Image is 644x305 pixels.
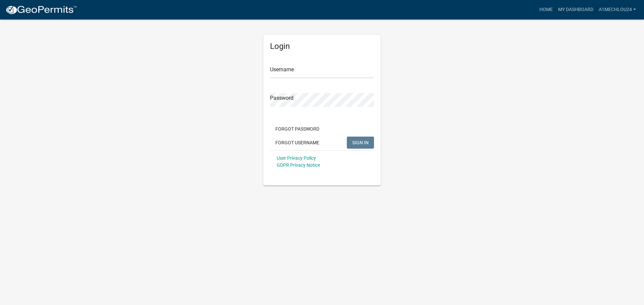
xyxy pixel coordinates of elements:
[270,123,325,135] button: Forgot Password
[352,140,369,145] span: SIGN IN
[277,162,320,168] a: GDPR Privacy Notice
[277,155,316,161] a: User Privacy Policy
[347,137,374,149] button: SIGN IN
[596,3,639,16] a: A1MechLou24
[270,42,374,51] h5: Login
[270,137,325,149] button: Forgot Username
[537,3,555,16] a: Home
[555,3,596,16] a: My Dashboard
